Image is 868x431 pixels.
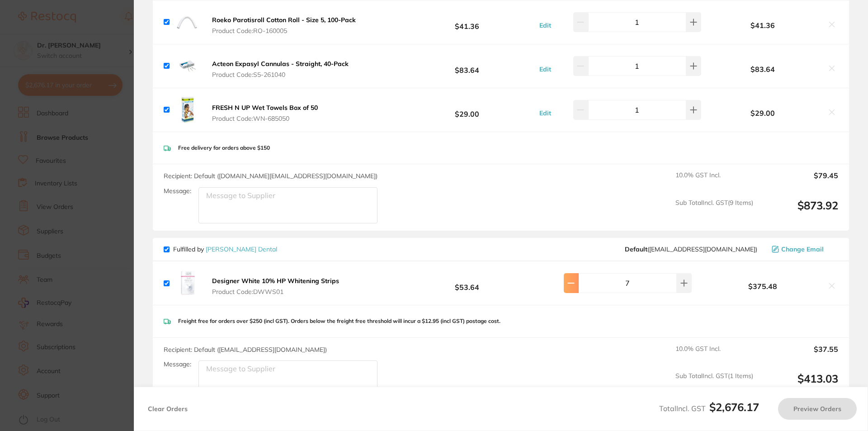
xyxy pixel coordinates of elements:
img: ZWZkZ2I3YQ [173,269,202,298]
span: Sub Total Incl. GST ( 9 Items) [675,199,753,224]
span: Product Code: S5-261040 [212,71,349,78]
b: $41.36 [703,21,822,29]
b: $29.00 [703,109,822,117]
span: 10.0 % GST Incl. [675,171,753,191]
b: $83.64 [400,58,534,75]
button: Clear Orders [145,398,190,420]
span: Product Code: RO-160005 [212,27,356,34]
button: Preview Orders [778,398,857,420]
img: N2FrdDRpeQ [173,95,202,124]
button: Edit [537,21,554,29]
b: $29.00 [400,102,534,118]
b: $375.48 [703,282,822,290]
b: $83.64 [703,65,822,73]
b: Roeko Parotisroll Cotton Roll - Size 5, 100-Pack [212,16,356,24]
span: sales@piksters.com [625,246,757,253]
img: czlmaW56YQ [173,52,202,81]
output: $413.03 [760,372,838,397]
output: $37.55 [760,345,838,365]
b: $41.36 [400,14,534,31]
span: Change Email [781,246,824,253]
button: FRESH N UP Wet Towels Box of 50 Product Code:WN-685050 [209,104,321,123]
button: Roeko Parotisroll Cotton Roll - Size 5, 100-Pack Product Code:RO-160005 [209,16,359,35]
span: Product Code: DWWS01 [212,288,339,295]
button: Edit [537,109,554,117]
img: MGoxNjJ2ZA [173,8,202,37]
button: Edit [537,65,554,73]
b: Default [625,245,647,253]
span: Recipient: Default ( [EMAIL_ADDRESS][DOMAIN_NAME] ) [164,346,327,354]
p: Fulfilled by [173,246,277,253]
span: 10.0 % GST Incl. [675,345,753,365]
a: [PERSON_NAME] Dental [206,245,277,253]
output: $873.92 [760,199,838,224]
b: Designer White 10% HP Whitening Strips [212,277,339,285]
span: Sub Total Incl. GST ( 1 Items) [675,372,753,397]
b: $2,676.17 [709,400,759,414]
button: Acteon Expasyl Cannulas - Straight, 40-Pack Product Code:S5-261040 [209,60,351,79]
label: Message: [164,360,191,368]
span: Total Incl. GST [659,404,759,413]
b: FRESH N UP Wet Towels Box of 50 [212,104,318,112]
span: Recipient: Default ( [DOMAIN_NAME][EMAIL_ADDRESS][DOMAIN_NAME] ) [164,172,377,180]
span: Product Code: WN-685050 [212,115,318,122]
b: $53.64 [400,275,534,292]
b: Acteon Expasyl Cannulas - Straight, 40-Pack [212,60,349,68]
p: Freight free for orders over $250 (incl GST). Orders below the freight free threshold will incur ... [178,318,500,324]
button: Change Email [769,245,838,253]
p: Free delivery for orders above $150 [178,145,270,151]
button: Designer White 10% HP Whitening Strips Product Code:DWWS01 [209,277,342,296]
output: $79.45 [760,171,838,191]
label: Message: [164,187,191,195]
